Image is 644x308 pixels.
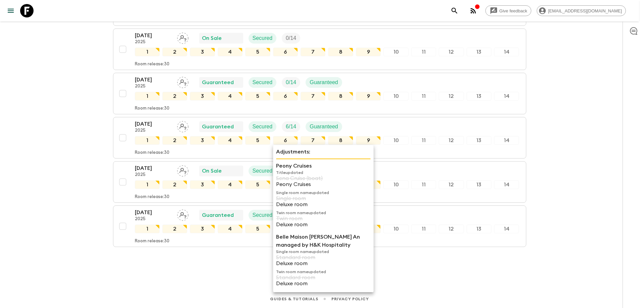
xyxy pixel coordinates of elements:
[135,40,172,45] p: 2025
[135,136,160,145] div: 1
[177,211,189,217] span: Assign pack leader
[202,34,222,42] p: On Sale
[177,167,189,173] span: Assign pack leader
[202,167,222,175] p: On Sale
[273,92,298,101] div: 6
[218,92,243,101] div: 4
[276,215,371,222] p: Twin room
[202,123,234,131] p: Guaranteed
[253,167,273,175] p: Secured
[190,48,215,56] div: 3
[253,78,273,86] p: Secured
[135,92,160,101] div: 1
[439,136,464,145] div: 12
[494,92,519,101] div: 14
[276,195,371,201] p: Single room
[276,254,371,260] p: Standard room
[276,210,371,215] p: Twin room name updated
[411,180,436,189] div: 11
[439,92,464,101] div: 12
[467,225,491,233] div: 13
[276,170,371,175] p: Title updated
[276,181,371,187] p: Peony Cruises
[273,48,298,56] div: 6
[177,123,189,128] span: Assign pack leader
[383,225,408,233] div: 10
[282,33,300,44] div: Trip Fill
[276,274,371,281] p: Standard room
[135,32,172,40] p: [DATE]
[162,225,187,233] div: 2
[301,92,325,101] div: 7
[245,136,270,145] div: 5
[411,225,436,233] div: 11
[190,180,215,189] div: 3
[135,76,172,84] p: [DATE]
[276,260,371,266] p: Deluxe room
[218,136,243,145] div: 4
[135,84,172,89] p: 2025
[544,8,626,13] span: [EMAIL_ADDRESS][DOMAIN_NAME]
[218,48,243,56] div: 4
[190,92,215,101] div: 3
[135,48,160,56] div: 1
[202,78,234,86] p: Guaranteed
[135,194,169,200] p: Room release: 30
[135,208,172,217] p: [DATE]
[467,180,491,189] div: 13
[245,180,270,189] div: 5
[383,136,408,145] div: 10
[253,34,273,42] p: Secured
[383,48,408,56] div: 10
[439,48,464,56] div: 12
[411,136,436,145] div: 11
[276,190,371,195] p: Single room name updated
[190,136,215,145] div: 3
[286,34,296,42] p: 0 / 14
[135,106,169,111] p: Room release: 30
[439,180,464,189] div: 12
[494,225,519,233] div: 14
[135,120,172,128] p: [DATE]
[253,211,273,219] p: Secured
[494,48,519,56] div: 14
[276,175,371,181] p: Sena Cruise (boat)
[177,35,189,40] span: Assign pack leader
[276,269,371,274] p: Twin room name updated
[310,78,338,86] p: Guaranteed
[467,48,491,56] div: 13
[190,225,215,233] div: 3
[270,295,318,303] a: Guides & Tutorials
[135,217,172,222] p: 2025
[135,172,172,178] p: 2025
[253,123,273,131] p: Secured
[467,92,491,101] div: 13
[356,48,381,56] div: 9
[496,8,531,13] span: Give feedback
[328,48,353,56] div: 8
[276,148,371,156] p: Adjustments:
[218,180,243,189] div: 4
[276,281,371,287] p: Deluxe room
[276,201,371,207] p: Deluxe room
[411,92,436,101] div: 11
[135,225,160,233] div: 1
[286,78,296,86] p: 0 / 14
[4,4,17,17] button: menu
[448,4,461,17] button: search adventures
[245,225,270,233] div: 5
[356,136,381,145] div: 9
[135,128,172,133] p: 2025
[276,222,371,228] p: Deluxe room
[328,92,353,101] div: 8
[467,136,491,145] div: 13
[245,48,270,56] div: 5
[135,180,160,189] div: 1
[202,211,234,219] p: Guaranteed
[494,180,519,189] div: 14
[162,180,187,189] div: 2
[383,92,408,101] div: 10
[135,62,169,67] p: Room release: 30
[331,295,369,303] a: Privacy Policy
[177,79,189,84] span: Assign pack leader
